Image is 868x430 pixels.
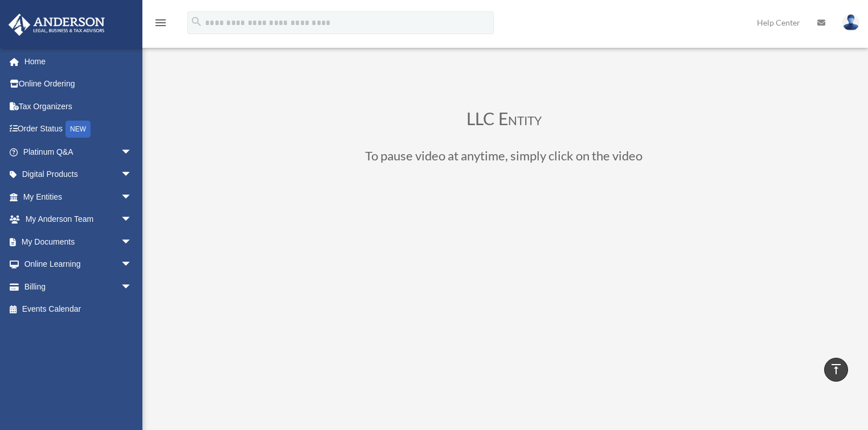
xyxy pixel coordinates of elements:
span: arrow_drop_down [121,185,144,209]
a: My Entitiesarrow_drop_down [8,185,149,208]
img: Anderson Advisors Platinum Portal [5,14,108,36]
span: arrow_drop_down [121,253,144,276]
a: Online Learningarrow_drop_down [8,253,149,276]
a: Tax Organizers [8,95,149,118]
i: menu [154,16,167,30]
h3: LLC Entity [196,110,812,133]
a: My Anderson Teamarrow_drop_down [8,208,149,231]
a: Order StatusNEW [8,118,149,141]
span: arrow_drop_down [121,163,144,187]
a: Billingarrow_drop_down [8,275,149,298]
span: arrow_drop_down [121,230,144,254]
span: arrow_drop_down [121,140,144,164]
a: Events Calendar [8,298,149,321]
h3: To pause video at anytime, simply click on the video [196,150,812,168]
a: My Documentsarrow_drop_down [8,230,149,253]
i: vertical_align_top [829,362,843,376]
i: search [190,15,203,28]
span: arrow_drop_down [121,208,144,231]
a: vertical_align_top [824,358,848,382]
span: arrow_drop_down [121,275,144,299]
a: Digital Productsarrow_drop_down [8,163,149,186]
a: Platinum Q&Aarrow_drop_down [8,140,149,163]
div: NEW [65,121,91,138]
a: Online Ordering [8,73,149,96]
a: menu [154,20,167,30]
img: User Pic [842,14,859,31]
a: Home [8,50,149,73]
